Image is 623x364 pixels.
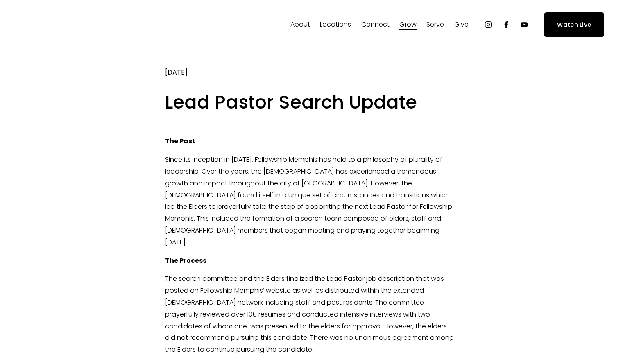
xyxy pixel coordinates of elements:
img: Fellowship Memphis [19,16,133,33]
a: Watch Live [544,12,604,36]
a: Instagram [484,20,492,29]
p: Since its inception in [DATE], Fellowship Memphis has held to a philosophy of plurality of leader... [165,154,458,248]
a: folder dropdown [426,18,444,31]
a: YouTube [520,20,528,29]
a: folder dropdown [454,18,469,31]
strong: The Process [165,256,206,265]
span: About [290,19,310,31]
span: Give [454,19,469,31]
strong: The Past [165,136,195,146]
a: folder dropdown [399,18,417,31]
span: Connect [361,19,390,31]
a: folder dropdown [290,18,310,31]
p: The search committee and the Elders finalized the Lead Pastor job description that was posted on ... [165,273,458,356]
span: Grow [399,19,417,31]
span: Serve [426,19,444,31]
a: Facebook [502,20,510,29]
span: [DATE] [165,68,188,77]
a: folder dropdown [320,18,351,31]
h1: Lead Pastor Search Update [165,90,458,115]
a: folder dropdown [361,18,390,31]
span: Locations [320,19,351,31]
